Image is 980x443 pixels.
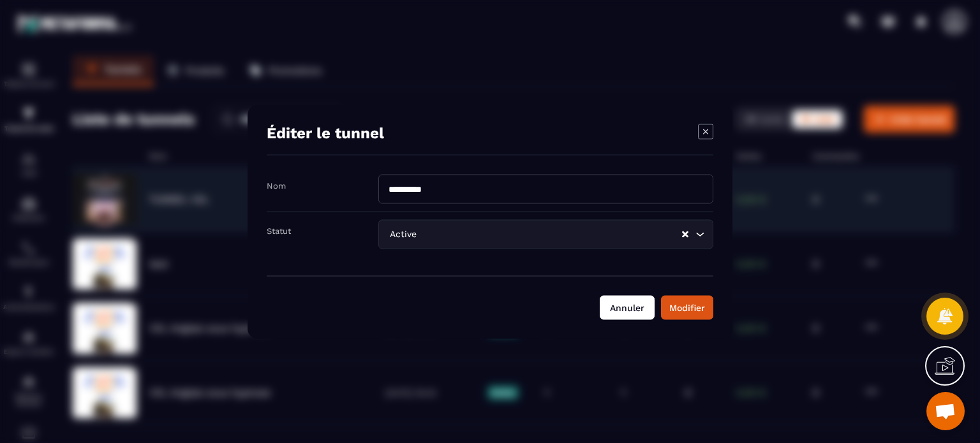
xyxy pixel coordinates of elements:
[267,226,291,235] label: Statut
[661,295,713,319] button: Modifier
[378,219,713,249] div: Search for option
[267,124,384,142] h4: Éditer le tunnel
[267,180,286,190] label: Nom
[600,295,655,319] button: Annuler
[669,301,705,314] div: Modifier
[682,229,688,239] button: Clear Selected
[926,392,965,430] a: Ouvrir le chat
[387,227,419,241] span: Active
[419,227,681,241] input: Search for option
